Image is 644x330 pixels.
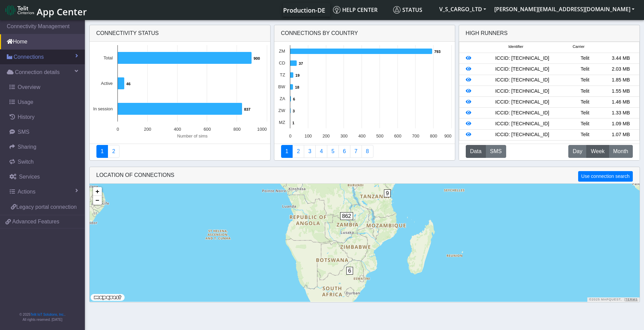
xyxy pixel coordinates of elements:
[279,120,285,125] text: MZ
[15,68,60,76] span: Connection details
[3,154,85,169] a: Switch
[477,55,567,62] div: ICCID: [TECHNICAL_ID]
[108,145,119,158] a: Deployment status
[280,72,285,77] text: TZ
[625,298,638,301] a: Terms
[18,84,40,90] span: Overview
[18,99,33,105] span: Usage
[16,204,77,210] span: Legacy portal connection
[18,129,30,135] span: SMS
[278,84,286,89] text: BW
[278,108,286,113] text: ZW
[93,187,102,196] a: Zoom in
[295,73,299,77] text: 19
[609,145,632,158] button: Month
[477,76,567,84] div: ICCID: [TECHNICAL_ID]
[283,3,325,17] a: Your current platform instance
[299,61,303,66] text: 37
[434,50,441,54] text: 793
[257,127,266,132] text: 1000
[613,147,628,155] span: Month
[101,81,113,86] text: Active
[279,49,285,54] text: ZM
[591,147,605,155] span: Week
[327,145,339,158] a: Usage by Carrier
[412,133,419,139] text: 700
[430,133,437,139] text: 800
[350,145,362,158] a: Zero Session
[466,29,508,37] div: High Runners
[3,140,85,154] a: Sharing
[18,159,34,165] span: Switch
[333,6,378,14] span: Help center
[340,133,347,139] text: 300
[5,3,86,17] a: App Center
[330,3,390,17] a: Help center
[3,80,85,95] a: Overview
[3,169,85,184] a: Services
[96,145,263,158] nav: Summary paging
[435,3,490,15] button: V_S_CARGO_LTD
[37,5,87,18] span: App Center
[116,127,119,132] text: 0
[279,96,285,101] text: ZA
[466,145,486,158] button: Data
[203,127,210,132] text: 600
[279,60,285,66] text: CD
[567,55,603,62] div: Telit
[18,189,35,195] span: Actions
[567,98,603,106] div: Telit
[305,133,312,139] text: 100
[567,66,603,73] div: Telit
[3,184,85,199] a: Actions
[586,145,609,158] button: Week
[293,109,295,113] text: 3
[567,88,603,95] div: Telit
[490,3,639,15] button: [PERSON_NAME][EMAIL_ADDRESS][DOMAIN_NAME]
[3,125,85,140] a: SMS
[274,25,455,42] div: Connections By Country
[18,144,36,150] span: Sharing
[340,212,353,220] span: 862
[254,56,260,60] text: 900
[567,109,603,117] div: Telit
[144,127,151,132] text: 200
[477,98,567,106] div: ICCID: [TECHNICAL_ID]
[390,3,435,17] a: Status
[603,55,639,62] div: 3.44 MB
[384,189,391,197] span: 9
[90,25,270,42] div: Connectivity status
[333,6,341,14] img: knowledge.svg
[3,95,85,110] a: Usage
[603,120,639,128] div: 1.09 MB
[376,133,383,139] text: 500
[126,82,130,86] text: 46
[603,109,639,117] div: 1.33 MB
[173,127,181,132] text: 400
[444,133,451,139] text: 900
[12,218,59,226] span: Advanced Features
[292,121,294,125] text: 1
[477,120,567,128] div: ICCID: [TECHNICAL_ID]
[394,133,401,139] text: 600
[5,5,34,16] img: logo-telit-cinterion-gw-new.png
[573,147,582,155] span: Day
[338,145,350,158] a: 14 Days Trend
[587,297,639,302] div: ©2025 MapQuest, |
[103,55,112,60] text: Total
[346,267,353,275] span: 6
[358,133,365,139] text: 400
[573,44,585,50] span: Carrier
[603,98,639,106] div: 1.46 MB
[283,6,325,14] span: Production-DE
[177,133,207,139] text: Number of sims
[293,97,295,101] text: 6
[477,131,567,139] div: ICCID: [TECHNICAL_ID]
[567,76,603,84] div: Telit
[508,44,523,50] span: Identifier
[477,88,567,95] div: ICCID: [TECHNICAL_ID]
[393,6,401,14] img: status.svg
[485,145,506,158] button: SMS
[315,145,327,158] a: Connections By Carrier
[31,313,65,316] a: Telit IoT Solutions, Inc.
